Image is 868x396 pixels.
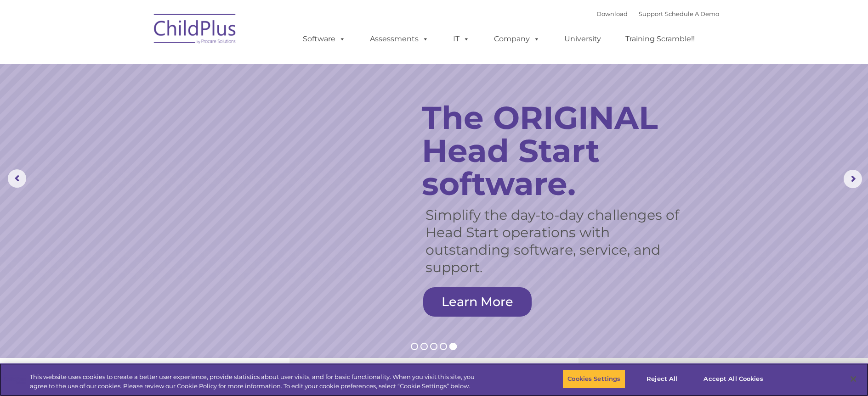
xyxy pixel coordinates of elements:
a: Support [639,10,663,17]
button: Close [843,369,863,389]
a: Download [596,10,628,17]
a: IT [444,30,479,48]
span: Phone number [128,98,167,105]
rs-layer: Simplify the day-to-day challenges of Head Start operations with outstanding software, service, a... [425,206,680,276]
img: ChildPlus by Procare Solutions [149,7,241,53]
a: Schedule A Demo [665,10,719,17]
a: Training Scramble!! [616,30,704,48]
a: Learn More [423,287,532,317]
span: Last name [128,61,156,67]
a: Company [485,30,549,48]
a: Software [294,30,355,48]
button: Accept All Cookies [698,369,768,389]
a: Assessments [361,30,438,48]
button: Cookies Settings [562,369,625,389]
button: Reject All [633,369,691,389]
font: | [596,10,719,17]
rs-layer: The ORIGINAL Head Start software. [422,101,693,200]
div: This website uses cookies to create a better user experience, provide statistics about user visit... [30,373,477,390]
a: University [555,30,610,48]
